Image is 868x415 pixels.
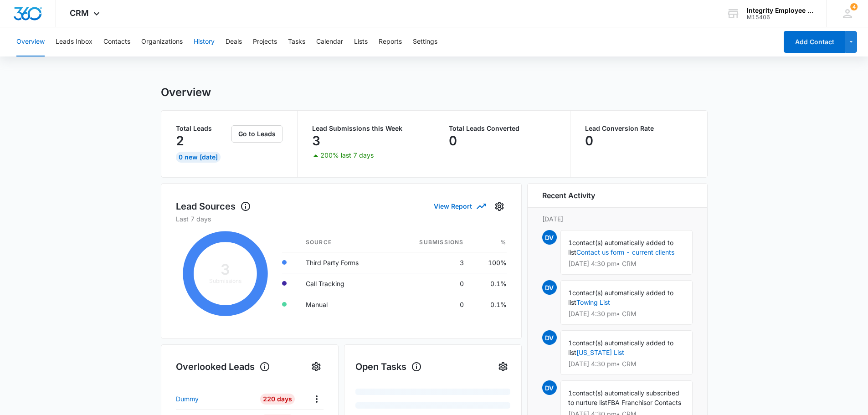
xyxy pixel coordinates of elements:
[576,298,610,306] a: Towing List
[850,3,858,10] div: notifications count
[784,31,845,53] button: Add Contact
[496,359,510,374] button: Settings
[298,273,390,294] td: Call Tracking
[298,294,390,315] td: Manual
[56,27,92,56] button: Leads Inbox
[231,125,282,143] button: Go to Leads
[176,394,252,404] a: Dummy
[568,289,572,297] span: 1
[747,7,813,14] div: account name
[16,27,45,56] button: Overview
[320,152,374,159] p: 200% last 7 days
[576,248,674,256] a: Contact us form - current clients
[176,125,230,132] p: Total Leads
[434,198,485,214] button: View Report
[161,86,211,99] h1: Overview
[449,125,556,132] p: Total Leads Converted
[103,27,130,56] button: Contacts
[471,294,507,315] td: 0.1%
[309,359,324,374] button: Settings
[542,330,557,345] span: DV
[585,125,693,132] p: Lead Conversion Rate
[568,389,679,406] span: contact(s) automatically subscribed to nurture list
[141,27,183,56] button: Organizations
[354,27,368,56] button: Lists
[379,27,402,56] button: Reports
[260,394,295,405] div: 220 Days
[542,190,595,201] h6: Recent Activity
[298,252,390,273] td: Third Party Forms
[568,261,685,267] p: [DATE] 4:30 pm • CRM
[850,3,858,10] span: 4
[312,133,320,148] p: 3
[390,233,471,252] th: Submissions
[176,200,251,213] h1: Lead Sources
[568,389,572,397] span: 1
[542,230,557,245] span: DV
[568,239,673,256] span: contact(s) automatically added to list
[568,339,572,347] span: 1
[471,233,507,252] th: %
[390,273,471,294] td: 0
[542,280,557,295] span: DV
[231,130,282,138] a: Go to Leads
[576,348,624,356] a: [US_STATE] List
[471,273,507,294] td: 0.1%
[288,27,305,56] button: Tasks
[747,14,813,20] div: account id
[568,361,685,367] p: [DATE] 4:30 pm • CRM
[449,133,457,148] p: 0
[253,27,277,56] button: Projects
[413,27,437,56] button: Settings
[607,399,681,406] span: FBA Franchisor Contacts
[176,152,221,163] div: 0 New [DATE]
[390,252,471,273] td: 3
[226,27,242,56] button: Deals
[568,289,673,306] span: contact(s) automatically added to list
[542,214,693,224] p: [DATE]
[176,394,199,404] p: Dummy
[471,252,507,273] td: 100%
[298,233,390,252] th: Source
[312,125,419,132] p: Lead Submissions this Week
[355,360,422,374] h1: Open Tasks
[585,133,593,148] p: 0
[176,214,507,224] p: Last 7 days
[542,380,557,395] span: DV
[194,27,215,56] button: History
[316,27,343,56] button: Calendar
[568,311,685,317] p: [DATE] 4:30 pm • CRM
[492,199,507,214] button: Settings
[309,392,324,406] button: Actions
[568,339,673,356] span: contact(s) automatically added to list
[176,360,270,374] h1: Overlooked Leads
[176,133,184,148] p: 2
[390,294,471,315] td: 0
[70,8,89,18] span: CRM
[568,239,572,246] span: 1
